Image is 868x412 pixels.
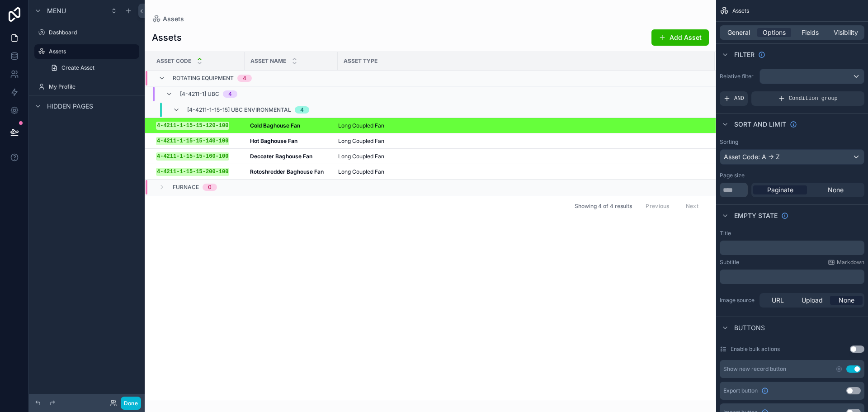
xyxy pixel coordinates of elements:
span: Rotating Equipment [173,75,234,82]
span: Export button [723,387,758,394]
div: scrollable content [720,241,864,255]
label: Relative filter [720,73,756,80]
span: Fields [802,28,819,37]
span: Long Coupled Fan [338,137,384,145]
span: Asset Type [344,57,377,65]
label: Title [720,230,731,237]
a: Markdown [828,259,864,266]
span: Long Coupled Fan [338,122,384,129]
a: Hot Baghouse Fan [250,137,332,145]
label: Enable bulk actions [731,346,780,353]
span: Options [763,28,786,37]
span: Visibility [834,28,858,37]
span: Long Coupled Fan [338,153,384,160]
span: Asset Code [156,57,191,65]
a: Long Coupled Fan [338,168,704,175]
a: Decoater Baghouse Fan [250,153,332,160]
span: Hidden pages [47,102,93,111]
div: Show new record button [723,365,786,373]
span: Long Coupled Fan [338,168,384,175]
a: 4-4211-1-15-15-120-100 [156,122,239,129]
button: Add Asset [651,29,709,46]
a: 4-4211-1-15-15-160-100 [156,152,239,160]
label: Page size [720,172,745,179]
div: 4 [228,90,232,98]
span: Markdown [837,259,864,266]
span: Asset Name [250,57,286,65]
strong: Rotoshredder Baghouse Fan [250,168,324,175]
span: Create Asset [61,64,94,71]
span: Menu [47,6,66,15]
strong: Decoater Baghouse Fan [250,153,312,160]
div: scrollable content [720,270,864,284]
code: 4-4211-1-15-15-120-100 [156,122,229,130]
label: Sorting [720,138,738,146]
span: None [828,185,844,194]
span: General [727,28,750,37]
strong: Hot Baghouse Fan [250,137,297,144]
a: Dashboard [34,25,139,40]
div: Asset Code: A -> Z [720,150,864,164]
a: Assets [34,44,139,59]
div: 4 [300,106,304,114]
button: Done [121,397,141,410]
span: Condition group [789,95,838,102]
div: 0 [208,184,212,191]
a: Rotoshredder Baghouse Fan [250,168,332,175]
code: 4-4211-1-15-15-160-100 [156,152,229,161]
a: Long Coupled Fan [338,122,704,129]
span: Empty state [734,211,778,220]
a: Long Coupled Fan [338,137,704,145]
span: Showing 4 of 4 results [575,203,632,210]
label: Image source [720,297,756,304]
span: Upload [802,296,823,305]
span: [4-4211-1-15-15] UBC Environmental [187,106,291,114]
strong: Cold Baghouse Fan [250,122,300,129]
span: Assets [163,14,184,24]
a: Assets [152,14,184,24]
code: 4-4211-1-15-15-200-100 [156,168,229,176]
a: 4-4211-1-15-15-140-100 [156,137,239,145]
span: URL [772,296,784,305]
a: Cold Baghouse Fan [250,122,332,129]
div: 4 [243,75,246,82]
a: My Profile [34,80,139,94]
a: Long Coupled Fan [338,153,704,160]
code: 4-4211-1-15-15-140-100 [156,137,229,145]
span: Sort And Limit [734,120,786,129]
label: Assets [49,48,134,55]
span: Assets [732,7,749,14]
span: Paginate [767,185,793,194]
label: Subtitle [720,259,739,266]
span: AND [734,95,744,102]
span: Buttons [734,323,765,332]
a: Create Asset [45,61,139,75]
h1: Assets [152,31,182,44]
button: Asset Code: A -> Z [720,149,864,165]
span: Furnace [173,184,199,191]
span: Filter [734,50,755,59]
span: [4-4211-1] UBC [180,90,219,98]
label: My Profile [49,83,137,90]
label: Dashboard [49,29,137,36]
span: None [839,296,854,305]
a: 4-4211-1-15-15-200-100 [156,168,239,175]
